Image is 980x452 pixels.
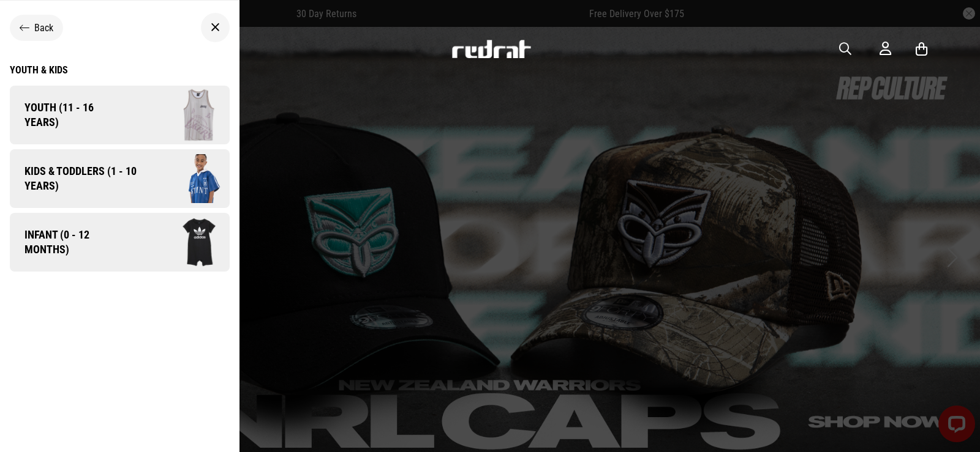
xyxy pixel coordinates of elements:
[10,64,230,76] a: Youth & Kids
[451,40,532,58] img: Redrat logo
[10,5,47,42] button: Open LiveChat chat widget
[10,164,143,193] span: Kids & Toddlers (1 - 10 years)
[10,228,128,257] span: Infant (0 - 12 months)
[125,86,230,144] img: Company
[10,213,230,272] a: Infant (0 - 12 months) Company
[128,214,230,270] img: Company
[34,22,53,34] span: Back
[143,154,230,202] img: Company
[10,86,230,144] a: Youth (11 - 16 years) Company
[10,149,230,208] a: Kids & Toddlers (1 - 10 years) Company
[10,100,125,130] span: Youth (11 - 16 years)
